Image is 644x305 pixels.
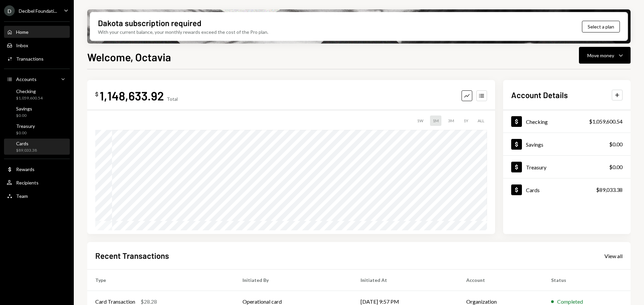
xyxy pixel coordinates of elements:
div: $ [95,91,98,97]
a: Cards$89,033.38 [503,178,631,201]
th: Initiated At [353,270,458,291]
div: 1W [414,116,426,126]
div: Transactions [16,56,44,62]
div: Decibel Foundati... [19,8,57,14]
th: Initiated By [234,270,353,291]
div: $0.00 [609,163,623,171]
a: Savings$0.00 [503,133,631,155]
a: View all [604,252,623,259]
div: ALL [475,116,487,126]
div: Rewards [16,166,35,172]
div: Savings [16,106,32,111]
th: Type [87,270,234,291]
div: $0.00 [609,140,623,148]
div: $89,033.38 [596,186,623,194]
button: Select a plan [582,21,620,32]
div: D [4,5,15,16]
div: Dakota subscription required [98,17,201,28]
div: $0.00 [16,130,35,136]
div: Checking [526,119,548,125]
div: $89,033.38 [16,148,37,153]
div: Cards [526,187,540,193]
h1: Welcome, Octavia [87,50,171,64]
div: View all [604,253,623,259]
a: Treasury$0.00 [4,121,70,137]
a: Savings$0.00 [4,104,70,120]
div: Cards [16,141,37,146]
a: Accounts [4,73,70,85]
div: Checking [16,88,43,94]
th: Status [543,270,631,291]
a: Team [4,190,70,202]
div: Move money [587,52,614,59]
a: Home [4,26,70,38]
a: Checking$1,059,600.54 [4,86,70,102]
div: Savings [526,141,543,148]
div: Treasury [16,123,35,129]
div: Inbox [16,43,28,48]
div: 1,148,633.92 [100,88,164,103]
a: Rewards [4,163,70,175]
div: $1,059,600.54 [589,118,623,126]
h2: Recent Transactions [95,250,169,261]
div: Home [16,29,29,35]
div: Total [167,96,178,102]
div: $1,059,600.54 [16,95,43,101]
div: 3M [445,116,457,126]
div: Accounts [16,76,37,82]
div: Recipients [16,180,39,185]
a: Transactions [4,53,70,65]
h2: Account Details [511,89,568,100]
div: 1Y [461,116,471,126]
button: Move money [579,47,631,64]
a: Cards$89,033.38 [4,139,70,155]
a: Treasury$0.00 [503,156,631,178]
a: Recipients [4,176,70,188]
div: Treasury [526,164,546,170]
div: Team [16,193,28,199]
div: $0.00 [16,113,32,119]
a: Checking$1,059,600.54 [503,110,631,133]
div: With your current balance, your monthly rewards exceed the cost of the Pro plan. [98,28,268,35]
div: 1M [430,116,441,126]
a: Inbox [4,39,70,51]
th: Account [458,270,543,291]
